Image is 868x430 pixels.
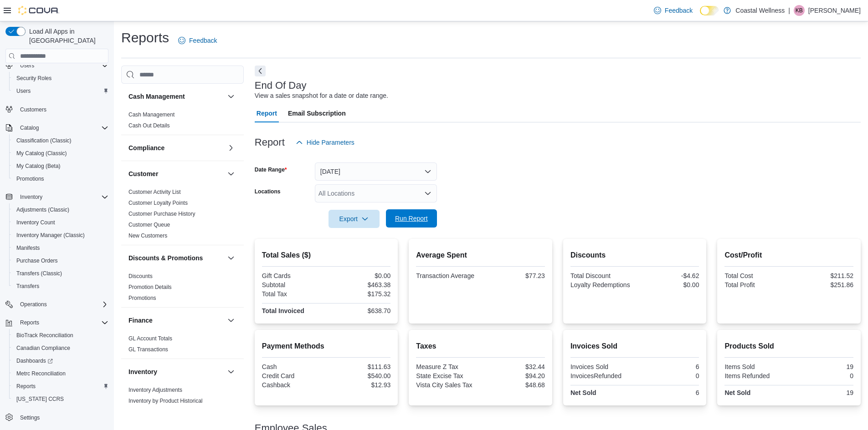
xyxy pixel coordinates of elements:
h3: Compliance [128,143,164,152]
button: Inventory Count [9,216,112,229]
button: Canadian Compliance [9,342,112,354]
button: Operations [2,298,112,311]
div: $111.63 [328,363,390,370]
span: BioTrack Reconciliation [16,332,73,339]
div: $211.52 [791,272,853,279]
button: Classification (Classic) [9,134,112,147]
span: KB [796,5,803,16]
span: Security Roles [16,75,51,82]
div: Total Profit [724,281,787,288]
div: Items Sold [724,363,787,370]
a: Canadian Compliance [13,343,74,354]
div: $77.23 [483,272,545,279]
div: Total Tax [262,290,324,298]
button: Export [329,210,380,228]
h2: Payment Methods [262,341,391,352]
button: Next [255,66,266,76]
button: Adjustments (Classic) [9,203,112,216]
span: Operations [20,301,47,308]
a: [US_STATE] CCRS [13,394,67,405]
span: Inventory Adjustments [128,386,182,394]
div: $12.93 [328,381,390,389]
button: Discounts & Promotions [128,253,224,263]
a: Cash Management [128,111,175,118]
a: Security Roles [13,73,55,84]
span: Reports [16,317,108,328]
a: Purchase Orders [13,255,62,266]
span: My Catalog (Beta) [16,162,61,170]
span: Transfers (Classic) [16,270,62,277]
span: Inventory Count [13,217,108,228]
button: My Catalog (Beta) [9,160,112,172]
div: Finance [121,333,244,359]
span: Purchase Orders [16,257,58,264]
span: My Catalog (Classic) [16,150,67,157]
button: BioTrack Reconciliation [9,329,112,342]
a: Inventory Adjustments [128,387,182,393]
span: Feedback [189,36,217,45]
span: Promotions [13,173,108,184]
p: | [788,5,790,16]
span: Users [20,62,34,69]
a: Manifests [13,243,43,253]
h3: Customer [128,169,158,178]
span: Catalog [20,124,39,132]
span: Classification (Classic) [13,135,108,146]
span: GL Account Totals [128,335,172,342]
div: Kat Burkhalter [794,5,805,16]
span: Users [13,86,108,96]
button: Inventory [226,366,236,377]
div: Total Discount [570,272,633,279]
a: Customer Loyalty Points [128,200,188,206]
div: $175.32 [328,290,390,298]
div: Loyalty Redemptions [570,281,633,288]
span: Promotions [128,294,156,302]
span: Catalog [16,122,108,133]
span: My Catalog (Classic) [13,148,108,159]
button: Operations [16,299,51,310]
button: Inventory [16,192,46,202]
div: $94.20 [483,372,545,379]
a: GL Transactions [128,346,168,353]
span: Adjustments (Classic) [16,206,69,213]
button: Discounts & Promotions [226,253,236,263]
div: Invoices Sold [570,363,633,370]
span: Report [257,104,277,122]
button: Customer [128,169,224,178]
div: Vista City Sales Tax [416,381,478,389]
div: Items Refunded [724,372,787,379]
span: Email Subscription [288,104,346,122]
span: Purchase Orders [13,255,108,266]
a: Users [13,86,34,96]
h2: Average Spent [416,250,545,261]
a: Promotion Details [128,284,172,290]
a: BioTrack Reconciliation [13,330,77,341]
button: Finance [128,316,224,325]
div: -$4.62 [637,272,699,279]
span: Reports [20,319,39,326]
h2: Total Sales ($) [262,250,391,261]
a: Customer Queue [128,222,170,228]
span: Cash Out Details [128,122,170,129]
button: Catalog [16,122,42,133]
span: Canadian Compliance [16,344,70,352]
span: Transfers [16,283,39,290]
div: $32.44 [483,363,545,370]
p: [PERSON_NAME] [808,5,861,16]
a: Classification (Classic) [13,135,75,146]
button: Reports [16,317,43,328]
div: $638.70 [328,307,390,314]
a: Reports [13,381,39,392]
button: Inventory [2,191,112,203]
button: Run Report [386,209,437,228]
a: Discounts [128,273,153,279]
a: Inventory by Product Historical [128,398,203,404]
span: Inventory [20,193,42,201]
div: InvoicesRefunded [570,372,633,379]
span: Settings [20,414,40,421]
span: Inventory by Product Historical [128,397,203,405]
span: Washington CCRS [13,394,108,405]
button: Hide Parameters [292,133,358,152]
button: Finance [226,315,236,326]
